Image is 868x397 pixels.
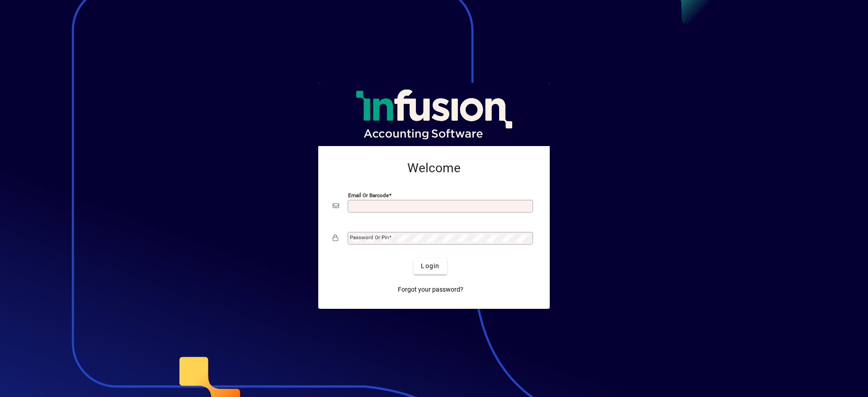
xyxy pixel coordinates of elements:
[398,285,463,294] span: Forgot your password?
[421,261,439,271] span: Login
[348,192,389,198] mat-label: Email or Barcode
[333,161,535,176] h2: Welcome
[414,258,447,274] button: Login
[394,282,467,298] a: Forgot your password?
[350,234,389,241] mat-label: Password or Pin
